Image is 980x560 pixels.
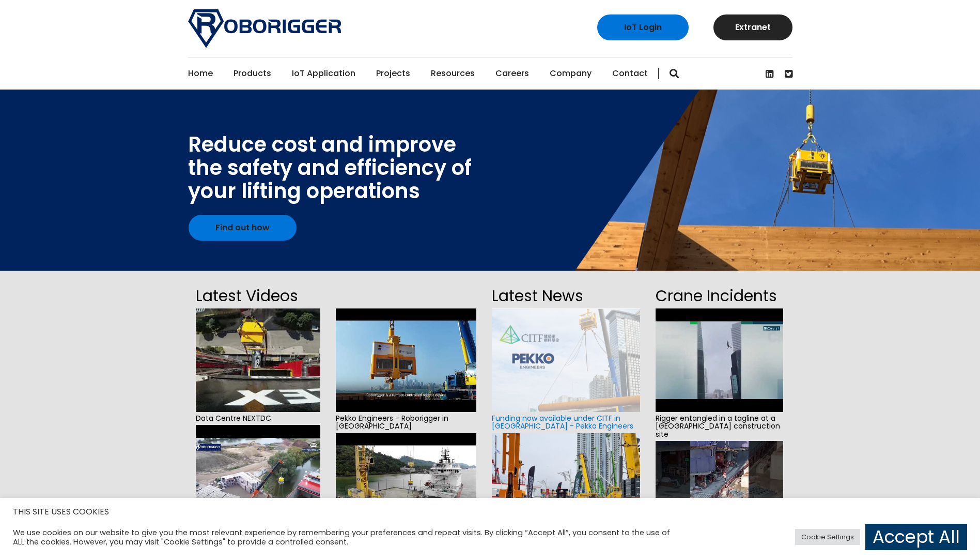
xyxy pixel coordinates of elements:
[292,57,355,90] a: IoT Application
[234,57,271,90] a: Products
[495,57,529,90] a: Careers
[597,14,689,40] a: IoT Login
[196,425,320,528] img: hqdefault.jpg
[376,57,410,90] a: Projects
[196,412,320,425] span: Data Centre NEXTDC
[865,524,967,550] a: Accept All
[13,528,681,547] div: We use cookies on our website to give you the most relevant experience by remembering your prefer...
[795,529,860,545] a: Cookie Settings
[656,441,783,544] img: hqdefault.jpg
[189,215,297,241] a: Find out how
[656,412,783,441] span: Rigger entangled in a tagline at a [GEOGRAPHIC_DATA] construction site
[656,308,783,412] img: hqdefault.jpg
[196,308,320,412] img: hqdefault.jpg
[13,505,967,519] h5: THIS SITE USES COOKIES
[492,284,640,308] h2: Latest News
[656,284,783,308] h2: Crane Incidents
[188,57,213,90] a: Home
[612,57,648,90] a: Contact
[336,308,477,412] img: hqdefault.jpg
[492,413,633,431] a: Funding now available under CITF in [GEOGRAPHIC_DATA] - Pekko Engineers
[713,14,792,40] a: Extranet
[431,57,475,90] a: Resources
[336,433,477,537] img: hqdefault.jpg
[336,412,477,433] span: Pekko Engineers - Roborigger in [GEOGRAPHIC_DATA]
[188,133,472,203] div: Reduce cost and improve the safety and efficiency of your lifting operations
[550,57,592,90] a: Company
[188,9,341,48] img: Roborigger
[196,284,320,308] h2: Latest Videos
